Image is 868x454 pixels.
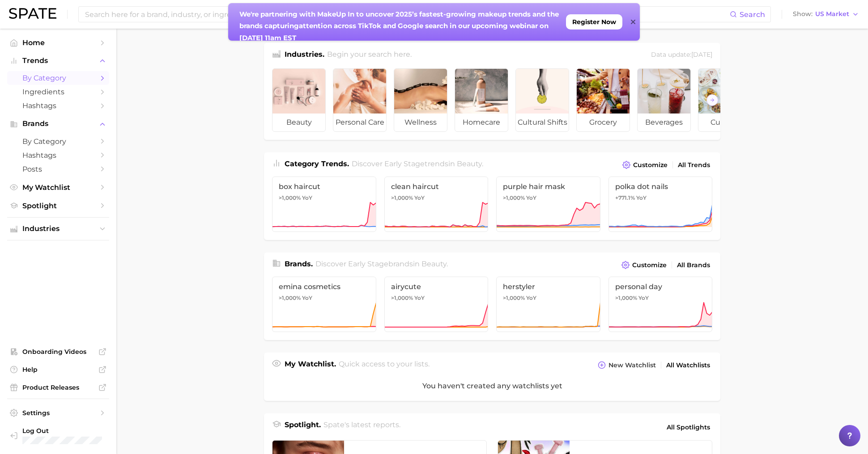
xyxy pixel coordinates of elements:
a: Ingredients [7,85,109,99]
span: culinary [698,113,751,131]
input: Search here for a brand, industry, or ingredient [84,7,730,22]
button: ShowUS Market [791,8,861,20]
a: beauty [272,68,326,132]
span: >1,000% [391,294,413,301]
span: Product Releases [22,383,94,391]
span: YoY [302,294,312,302]
a: beverages [637,68,691,132]
span: All Trends [678,161,710,169]
span: All Spotlights [667,422,710,433]
span: polka dot nails [615,182,706,191]
span: Discover Early Stage brands in . [315,260,448,268]
span: Settings [22,409,94,417]
span: Home [22,38,94,47]
span: My Watchlist [22,183,94,192]
span: herstyler [503,282,594,291]
span: Log Out [22,427,113,435]
h2: Begin your search here. [327,49,412,61]
h1: My Watchlist. [285,359,336,371]
span: emina cosmetics [279,282,370,291]
span: grocery [577,113,630,131]
a: All Brands [675,259,712,271]
a: personal care [333,68,387,132]
span: Ingredients [22,88,94,96]
span: Posts [22,165,94,173]
a: All Watchlists [664,359,712,371]
a: Hashtags [7,148,109,162]
span: All Brands [677,261,710,269]
span: Customize [633,161,668,169]
h1: Industries. [285,49,324,61]
span: Show [793,12,813,17]
a: Posts [7,162,109,176]
h1: Spotlight. [285,420,321,435]
span: YoY [414,194,425,202]
h2: Quick access to your lists. [339,359,430,371]
a: homecare [455,68,508,132]
span: Trends [22,57,94,65]
a: herstyler>1,000% YoY [496,277,600,332]
a: All Trends [676,159,712,171]
span: YoY [636,194,647,202]
span: purple hair mask [503,182,594,191]
span: >1,000% [503,194,525,201]
span: personal day [615,282,706,291]
button: Brands [7,117,109,130]
span: >1,000% [279,194,301,201]
span: Help [22,366,94,374]
span: homecare [455,113,508,131]
a: Home [7,36,109,50]
span: >1,000% [391,194,413,201]
a: personal day>1,000% YoY [608,277,713,332]
button: Industries [7,222,109,235]
span: YoY [638,294,649,302]
span: Industries [22,225,94,233]
span: Discover Early Stage trends in . [352,160,483,168]
span: Spotlight [22,202,94,210]
a: airycute>1,000% YoY [384,277,489,332]
a: My Watchlist [7,181,109,194]
a: purple hair mask>1,000% YoY [496,177,600,232]
span: box haircut [279,182,370,191]
a: emina cosmetics>1,000% YoY [272,277,376,332]
span: YoY [526,194,536,202]
span: YoY [302,194,312,202]
span: cultural shifts [516,113,569,131]
span: beverages [638,113,690,131]
button: Scroll Right [706,94,718,106]
a: Hashtags [7,99,109,113]
span: Hashtags [22,101,94,110]
span: Onboarding Videos [22,348,94,356]
span: YoY [526,294,536,302]
span: >1,000% [615,294,637,301]
span: beauty [272,113,325,131]
a: cultural shifts [515,68,569,132]
span: Search [740,10,765,19]
a: Onboarding Videos [7,345,109,358]
span: YoY [414,294,425,302]
span: Customize [632,261,667,269]
a: box haircut>1,000% YoY [272,177,376,232]
a: Spotlight [7,199,109,213]
a: Product Releases [7,381,109,394]
a: by Category [7,135,109,148]
button: Trends [7,54,109,67]
span: >1,000% [279,294,301,301]
span: airycute [391,282,482,291]
span: wellness [394,113,447,131]
span: clean haircut [391,182,482,191]
span: Brands . [285,260,313,268]
h2: Spate's latest reports. [323,420,400,435]
a: Help [7,363,109,376]
a: grocery [576,68,630,132]
span: Hashtags [22,151,94,160]
a: culinary [698,68,752,132]
span: by Category [22,74,94,82]
span: beauty [421,260,447,268]
a: polka dot nails+771.1% YoY [608,177,713,232]
span: +771.1% [615,194,635,201]
a: clean haircut>1,000% YoY [384,177,489,232]
a: Settings [7,406,109,420]
span: All Watchlists [666,362,710,369]
button: New Watchlist [596,359,658,371]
